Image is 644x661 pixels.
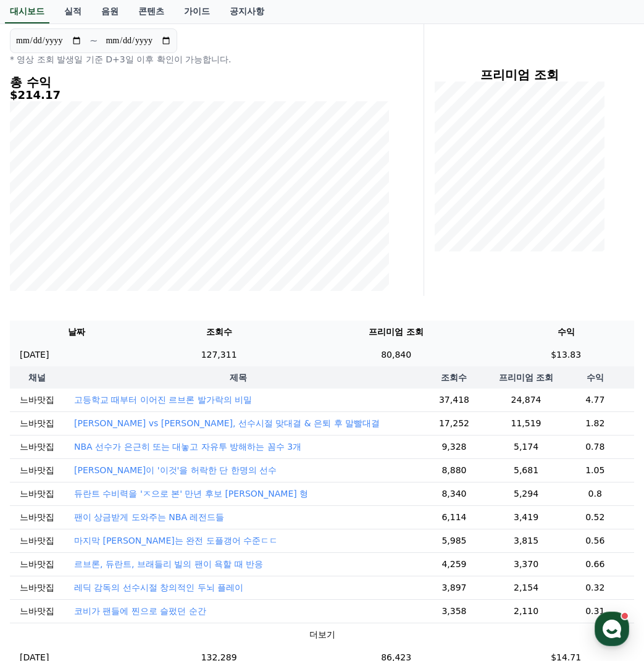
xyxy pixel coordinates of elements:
th: 프리미엄 조회 [295,321,498,343]
button: 더보기 [309,628,335,641]
td: 4,259 [412,552,496,576]
td: 0.32 [556,576,634,599]
td: 6,114 [412,505,496,529]
td: 2,154 [496,576,556,599]
a: 대화 [82,392,159,423]
td: 9,328 [412,435,496,458]
td: 3,419 [496,505,556,529]
td: 0.78 [556,435,634,458]
a: 홈 [4,392,82,423]
button: 르브론, 듀란트, 브래들리 빌의 팬이 욕할 때 반응 [74,558,263,570]
td: 3,370 [496,552,556,576]
td: 느바맛집 [10,458,64,482]
th: 채널 [10,366,64,389]
span: 대화 [113,411,128,421]
td: 80,840 [295,343,498,366]
td: 느바맛집 [10,411,64,435]
td: 11,519 [496,411,556,435]
td: 느바맛집 [10,389,64,412]
th: 조회수 [143,321,295,343]
td: 0.8 [556,482,634,505]
p: ~ [90,33,98,48]
td: 1.82 [556,411,634,435]
button: 레딕 감독의 선수시절 창의적인 두뇌 플레이 [74,581,243,594]
h4: 총 수익 [10,75,389,89]
th: 수익 [556,366,634,389]
h4: 프리미엄 조회 [434,68,604,82]
th: 조회수 [412,366,496,389]
button: [PERSON_NAME]이 '이것'을 허락한 단 한명의 선수 [74,464,277,476]
button: 고등학교 때부터 이어진 르브론 발가락의 비밀 [74,394,252,406]
td: 5,985 [412,529,496,552]
th: 프리미엄 조회 [496,366,556,389]
button: [PERSON_NAME] vs [PERSON_NAME], 선수시절 맞대결 & 은퇴 후 말빨대결 [74,417,380,429]
span: 홈 [39,410,46,420]
p: [DATE] [20,348,49,361]
td: 37,418 [412,389,496,412]
button: 팬이 상금받게 도와주는 NBA 레전드들 [74,511,224,523]
td: 8,880 [412,458,496,482]
td: 느바맛집 [10,505,64,529]
td: 17,252 [412,411,496,435]
td: 느바맛집 [10,435,64,458]
td: 1.05 [556,458,634,482]
td: 느바맛집 [10,599,64,623]
button: NBA 선수가 은근히 또는 대놓고 자유투 방해하는 꼼수 3개 [74,440,301,453]
td: 느바맛집 [10,552,64,576]
td: 0.66 [556,552,634,576]
td: 24,874 [496,389,556,412]
td: $13.83 [498,343,634,366]
td: 2,110 [496,599,556,623]
td: 0.56 [556,529,634,552]
td: 8,340 [412,482,496,505]
span: 설정 [191,410,206,420]
th: 날짜 [10,321,143,343]
th: 제목 [64,366,412,389]
td: 3,358 [412,599,496,623]
td: 5,294 [496,482,556,505]
td: 3,815 [496,529,556,552]
td: 4.77 [556,389,634,412]
h5: $214.17 [10,89,389,101]
td: 느바맛집 [10,576,64,599]
button: 코비가 팬들에 찐으로 슬펐던 순간 [74,605,206,617]
button: 듀란트 수비력을 'ㅈ으로 본' 만년 후보 [PERSON_NAME] 형 [74,487,308,500]
button: 마지막 [PERSON_NAME]는 완전 도플갱어 수준ㄷㄷ [74,534,278,547]
td: 0.31 [556,599,634,623]
td: 느바맛집 [10,482,64,505]
td: 느바맛집 [10,529,64,552]
th: 수익 [498,321,634,343]
td: 127,311 [143,343,295,366]
a: 설정 [159,392,237,423]
td: 3,897 [412,576,496,599]
td: 5,681 [496,458,556,482]
p: * 영상 조회 발생일 기준 D+3일 이후 확인이 가능합니다. [10,53,389,65]
td: 5,174 [496,435,556,458]
td: 0.52 [556,505,634,529]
